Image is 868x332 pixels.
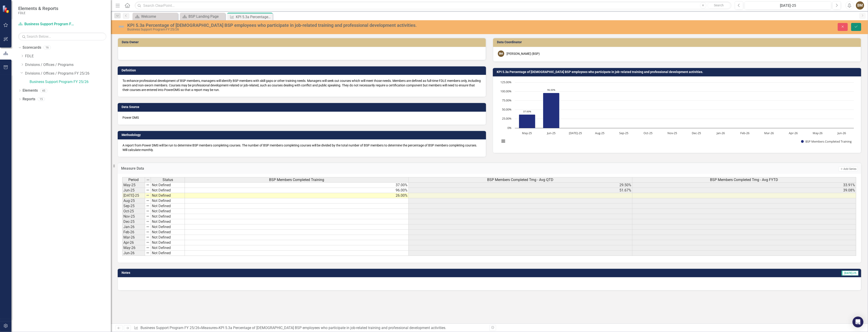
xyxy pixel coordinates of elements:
[122,214,145,219] td: Nov-25
[40,89,47,93] div: 45
[151,204,185,209] td: Not Defined
[146,178,150,182] img: 8DAGhfEEPCf229AAAAAElFTkSuQmCC
[122,271,367,274] h3: Notes
[146,194,150,197] img: 8DAGhfEEPCf229AAAAAElFTkSuQmCC
[619,131,629,135] text: Sep-25
[134,14,177,19] a: Welcome
[25,71,111,76] a: Divisions / Offices / Programs FY 25/26
[236,14,272,20] div: KPI 5.3a Percentage of [DEMOGRAPHIC_DATA] BSP employees who participate in job-related training a...
[140,326,199,330] a: Business Support Program FY 25/26
[269,178,324,182] span: BSP Members Completed Training
[25,62,111,68] a: Divisions / Offices / Programs
[151,240,185,245] td: Not Defined
[151,209,185,214] td: Not Defined
[122,245,145,251] td: May-26
[146,199,150,202] img: 8DAGhfEEPCf229AAAAAElFTkSuQmCC
[507,51,540,56] div: [PERSON_NAME] (BSP)
[151,182,185,188] td: Not Defined
[122,193,145,198] td: [DATE]-25
[523,110,531,113] text: 37.00%
[121,166,522,171] h3: Measure Data
[497,40,859,44] h3: Data Coordinator
[710,178,778,182] span: BSP Members Completed Trng - Avg FYTD
[2,5,10,13] img: ClearPoint Strategy
[122,209,145,214] td: Oct-25
[151,188,185,193] td: Not Defined
[716,131,725,135] text: Jan-26
[500,89,512,93] text: 100.00%
[122,115,481,120] p: Power DMS
[185,182,409,188] td: 37.00%
[151,235,185,240] td: Not Defined
[146,225,150,229] img: 8DAGhfEEPCf229AAAAAElFTkSuQmCC
[118,23,125,30] img: Not Defined
[507,126,512,130] text: 0%
[122,143,481,152] p: A report from Power DMS will be run to determine BSP members completing courses. The number of BS...
[163,178,173,182] span: Status
[23,97,35,102] a: Reports
[151,245,185,251] td: Not Defined
[151,219,185,224] td: Not Defined
[497,70,859,74] h3: KPI 5.3a Percentage of [DEMOGRAPHIC_DATA] BSP employees who participate in job-related training a...
[146,204,150,208] img: 8DAGhfEEPCf229AAAAAElFTkSuQmCC
[714,3,724,7] span: Search
[122,182,145,188] td: May-25
[122,240,145,245] td: Apr-26
[547,131,555,135] text: Jun-25
[500,138,506,144] button: View chart menu, Chart
[151,193,185,198] td: Not Defined
[853,317,863,327] div: Open Intercom Messenger
[151,230,185,235] td: Not Defined
[146,251,150,255] img: 8DAGhfEEPCf229AAAAAElFTkSuQmCC
[18,33,106,40] input: Search Below...
[129,178,139,182] span: Period
[141,14,177,19] div: Welcome
[146,209,150,213] img: 8DAGhfEEPCf229AAAAAElFTkSuQmCC
[146,214,150,218] img: 8DAGhfEEPCf229AAAAAElFTkSuQmCC
[519,115,535,128] path: May-25, 37. BSP Members Completed Training.
[122,224,145,230] td: Jan-26
[122,235,145,240] td: Mar-26
[644,131,652,135] text: Oct-25
[146,183,150,187] img: 8DAGhfEEPCf229AAAAAElFTkSuQmCC
[18,11,58,15] small: FDLE
[502,116,512,121] text: 25.00%
[740,131,749,135] text: Feb-26
[188,14,224,19] div: BSP Landing Page
[764,131,774,135] text: Mar-26
[181,14,224,19] a: BSP Landing Page
[146,220,150,223] img: 8DAGhfEEPCf229AAAAAElFTkSuQmCC
[135,2,731,10] input: Search ClearPoint...
[122,230,145,235] td: Feb-26
[122,69,484,72] h3: Definition
[498,80,856,148] div: Chart. Highcharts interactive chart.
[547,88,555,91] text: 96.00%
[18,22,75,27] a: Business Support Program FY 25/26
[543,93,560,128] path: Jun-25, 96. BSP Members Completed Training.
[805,139,852,143] text: BSP Members Completed Training
[498,50,504,57] div: BM
[18,6,58,11] span: Elements & Reports
[25,54,111,59] a: FDLE
[487,178,554,182] span: BSP Members Completed Trng - Avg QTD
[122,133,484,137] h3: Methodology
[837,131,846,135] text: Jun-26
[667,131,677,135] text: Nov-25
[856,1,864,10] div: BM
[151,224,185,230] td: Not Defined
[30,79,111,85] a: Business Support Program FY 25/26
[146,241,150,244] img: 8DAGhfEEPCf229AAAAAElFTkSuQmCC
[23,88,38,93] a: Elements
[122,251,145,256] td: Jun-26
[122,204,145,209] td: Sep-25
[201,326,217,330] a: Measures
[500,80,512,84] text: 125.00%
[146,188,150,192] img: 8DAGhfEEPCf229AAAAAElFTkSuQmCC
[789,131,798,135] text: Apr-26
[632,188,856,193] td: 39.08%
[219,326,446,330] div: KPI 5.3a Percentage of [DEMOGRAPHIC_DATA] BSP employees who participate in job-related training a...
[595,131,604,135] text: Aug-25
[134,325,486,331] div: » »
[746,3,830,8] div: [DATE]-25
[801,140,852,143] button: Show BSP Members Completed Training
